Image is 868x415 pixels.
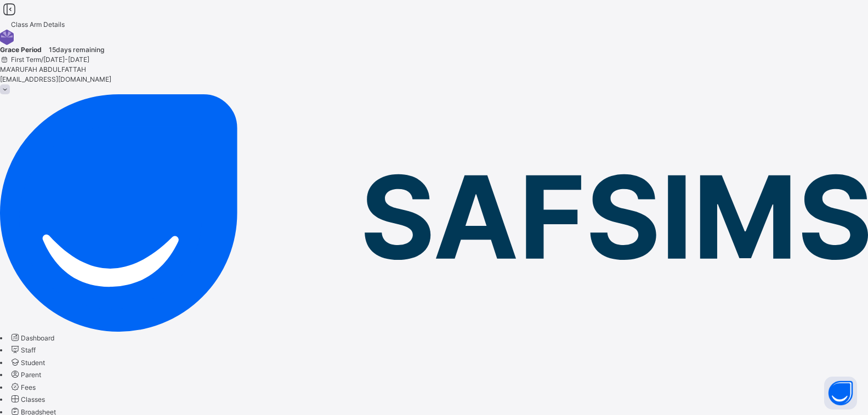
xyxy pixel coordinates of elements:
span: Classes [21,395,45,403]
span: Dashboard [21,334,54,342]
button: Open asap [824,377,857,410]
a: Fees [9,383,36,391]
a: Student [9,359,45,367]
a: Dashboard [9,334,54,342]
span: Staff [21,346,36,354]
a: Parent [9,371,41,379]
span: Class Arm Details [11,20,65,29]
span: Student [21,359,45,367]
a: Classes [9,395,45,403]
span: Fees [21,383,36,391]
span: Parent [21,371,41,379]
span: 15 days remaining [49,46,104,54]
a: Staff [9,346,36,354]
